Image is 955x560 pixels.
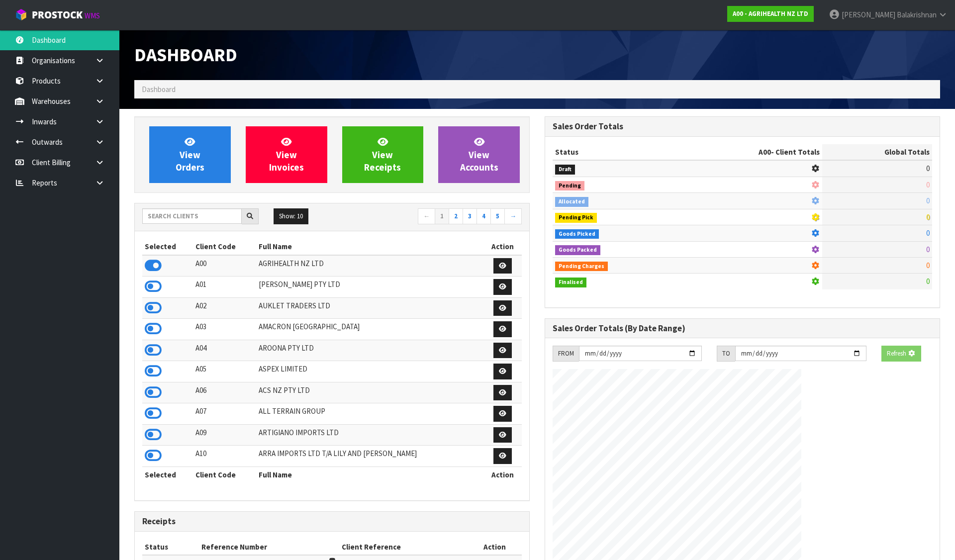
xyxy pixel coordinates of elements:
span: View Orders [176,136,204,173]
th: Client Reference [339,539,467,555]
th: Client Code [193,239,256,255]
td: A07 [193,403,256,425]
span: View Accounts [460,136,498,173]
td: A09 [193,424,256,446]
a: ← [418,208,435,224]
strong: A00 - AGRIHEALTH NZ LTD [733,9,808,18]
span: 0 [926,228,930,238]
a: ViewAccounts [438,126,520,183]
td: A00 [193,255,256,277]
span: Allocated [555,197,588,207]
span: 0 [926,261,930,270]
span: 0 [926,164,930,173]
span: Pending Pick [555,213,597,223]
span: A00 [759,147,771,157]
button: Show: 10 [274,208,308,224]
td: A03 [193,319,256,340]
td: A02 [193,297,256,319]
th: Client Code [193,467,256,482]
th: Global Totals [822,144,932,160]
a: 5 [490,208,505,224]
span: 0 [926,196,930,205]
td: ARRA IMPORTS LTD T/A LILY AND [PERSON_NAME] [256,446,484,467]
a: 3 [463,208,477,224]
h3: Receipts [142,517,522,526]
th: Status [553,144,678,160]
span: [PERSON_NAME] [842,10,895,19]
nav: Page navigation [339,208,522,226]
input: Search clients [142,208,242,224]
span: Draft [555,165,575,175]
span: Finalised [555,278,586,287]
td: ACS NZ PTY LTD [256,382,484,403]
h3: Sales Order Totals [553,122,932,131]
td: ARTIGIANO IMPORTS LTD [256,424,484,446]
td: ALL TERRAIN GROUP [256,403,484,425]
th: Action [483,467,522,482]
th: Reference Number [199,539,340,555]
img: cube-alt.png [15,8,27,21]
td: [PERSON_NAME] PTY LTD [256,277,484,298]
div: FROM [553,346,579,362]
span: Pending Charges [555,262,608,272]
span: View Receipts [364,136,401,173]
td: A05 [193,361,256,382]
a: ViewOrders [149,126,231,183]
td: A06 [193,382,256,403]
span: Goods Packed [555,245,600,255]
td: A04 [193,340,256,361]
a: 2 [449,208,463,224]
th: Selected [142,467,193,482]
td: A01 [193,277,256,298]
th: Action [467,539,522,555]
th: Action [483,239,522,255]
td: AMACRON [GEOGRAPHIC_DATA] [256,319,484,340]
td: A10 [193,446,256,467]
div: TO [717,346,735,362]
a: 4 [477,208,491,224]
th: Status [142,539,199,555]
a: ViewInvoices [246,126,327,183]
span: Pending [555,181,584,191]
td: AGRIHEALTH NZ LTD [256,255,484,277]
a: → [504,208,522,224]
a: ViewReceipts [342,126,424,183]
h3: Sales Order Totals (By Date Range) [553,324,932,333]
span: 0 [926,180,930,189]
th: Selected [142,239,193,255]
td: AUKLET TRADERS LTD [256,297,484,319]
span: View Invoices [269,136,304,173]
td: ASPEX LIMITED [256,361,484,382]
span: Dashboard [142,85,176,94]
td: AROONA PTY LTD [256,340,484,361]
small: WMS [85,11,100,20]
span: Balakrishnan [897,10,937,19]
th: Full Name [256,239,484,255]
button: Refresh [881,346,921,362]
th: Full Name [256,467,484,482]
span: 0 [926,245,930,254]
span: 0 [926,212,930,222]
th: - Client Totals [678,144,822,160]
span: Goods Picked [555,229,599,239]
a: A00 - AGRIHEALTH NZ LTD [727,6,814,22]
span: 0 [926,277,930,286]
span: ProStock [32,8,83,21]
a: 1 [435,208,449,224]
span: Dashboard [134,43,237,66]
